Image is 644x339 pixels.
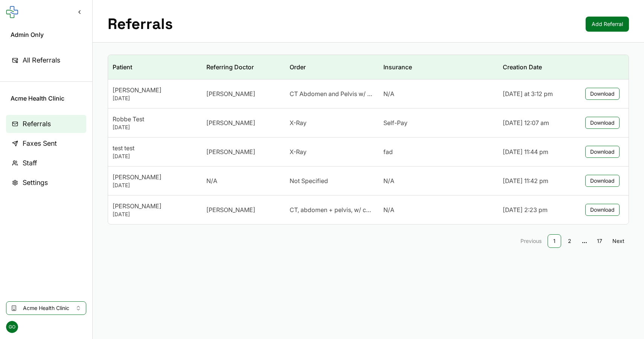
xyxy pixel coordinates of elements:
div: test test [113,144,197,153]
span: fad [383,147,393,156]
span: [PERSON_NAME] [206,147,255,156]
span: X-Ray [290,118,307,127]
span: Referrals [23,119,51,129]
th: Creation Date [498,55,576,79]
button: Download [585,204,620,216]
a: Faxes Sent [6,134,86,153]
span: Staff [23,158,37,168]
th: Referring Doctor [202,55,285,79]
span: CT Abdomen and Pelvis w/ + w/o Contrast [290,89,374,98]
button: Collapse sidebar [73,5,86,19]
span: Acme Health Clinic [23,304,69,312]
span: [PERSON_NAME] [206,118,255,127]
a: Referrals [6,115,86,133]
span: Faxes Sent [23,138,57,149]
span: N/A [383,176,394,185]
h1: Referrals [108,15,173,33]
span: Self-Pay [383,118,407,127]
div: [DATE] [113,211,197,218]
th: Insurance [379,55,499,79]
div: [DATE] [113,95,197,102]
span: Acme Health Clinic [11,94,82,103]
a: All Referrals [6,51,86,69]
a: Go to next page [608,234,629,249]
a: 17 [593,234,606,248]
span: GO [6,321,18,333]
a: 2 [563,234,576,248]
div: [DATE] 2:23 pm [503,205,572,214]
a: Staff [6,154,86,172]
a: Settings [6,174,86,192]
span: Settings [23,177,48,188]
span: Next [612,237,624,245]
div: [DATE] 12:07 am [503,118,572,127]
div: [PERSON_NAME] [113,173,197,182]
button: Download [585,146,620,158]
button: Download [585,175,620,187]
th: Order [285,55,379,79]
div: [DATE] [113,153,197,160]
span: N/A [206,176,217,185]
span: Not Specified [290,176,328,185]
nav: pagination [108,234,629,249]
div: Robbe Test [113,115,197,124]
span: N/A [383,89,394,98]
div: [DATE] [113,182,197,189]
span: X-Ray [290,147,307,156]
div: [DATE] [113,124,197,131]
button: Download [585,88,620,100]
span: CT, abdomen + pelvis, w/ contrast [290,205,374,214]
th: Patient [108,55,202,79]
button: Download [585,117,620,129]
div: [DATE] 11:44 pm [503,147,572,156]
button: Select clinic [6,301,86,315]
span: Admin Only [11,30,82,39]
span: All Referrals [23,55,60,66]
a: Add Referral [586,17,629,32]
span: [PERSON_NAME] [206,205,255,214]
div: [DATE] at 3:12 pm [503,89,572,98]
a: 1 [548,234,561,248]
div: [PERSON_NAME] [113,86,197,95]
div: [DATE] 11:42 pm [503,176,572,185]
div: [PERSON_NAME] [113,202,197,211]
span: [PERSON_NAME] [206,89,255,98]
span: N/A [383,205,394,214]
